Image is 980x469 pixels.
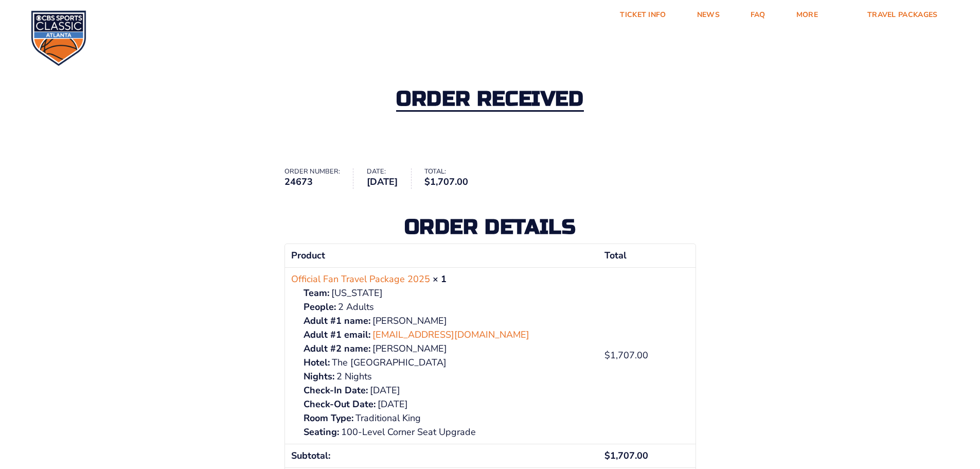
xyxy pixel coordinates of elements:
strong: Adult #1 name: [304,314,370,328]
strong: Seating: [304,425,339,439]
strong: Room Type: [304,411,353,425]
strong: Check-In Date: [304,384,368,397]
p: 2 Nights [304,370,593,384]
bdi: 1,707.00 [424,176,468,188]
strong: Adult #1 email: [304,328,370,342]
li: Order number: [284,168,354,189]
img: CBS Sports Classic [31,10,86,66]
strong: Team: [304,286,329,300]
strong: 24673 [284,175,340,189]
p: Traditional King [304,411,593,425]
th: Product [285,244,599,267]
p: [DATE] [304,397,593,411]
span: 1,707.00 [604,449,648,462]
th: Subtotal: [285,444,599,467]
strong: Nights: [304,370,334,384]
strong: × 1 [433,273,447,285]
span: $ [604,449,610,462]
a: [EMAIL_ADDRESS][DOMAIN_NAME] [372,328,529,342]
strong: Adult #2 name: [304,342,370,356]
a: Official Fan Travel Package 2025 [291,272,430,286]
span: $ [604,349,610,361]
strong: Check-Out Date: [304,397,376,411]
h2: Order details [284,217,696,237]
li: Total: [424,168,482,189]
strong: [DATE] [367,175,398,189]
th: Total [598,244,695,267]
bdi: 1,707.00 [604,349,648,361]
p: 2 Adults [304,300,593,314]
p: [US_STATE] [304,286,593,300]
span: $ [424,176,430,188]
strong: People: [304,300,336,314]
li: Date: [367,168,412,189]
p: [DATE] [304,384,593,397]
strong: Hotel: [304,356,330,370]
p: [PERSON_NAME] [304,342,593,356]
h2: Order received [396,89,583,112]
p: [PERSON_NAME] [304,314,593,328]
p: The [GEOGRAPHIC_DATA] [304,356,593,370]
p: 100-Level Corner Seat Upgrade [304,425,593,439]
